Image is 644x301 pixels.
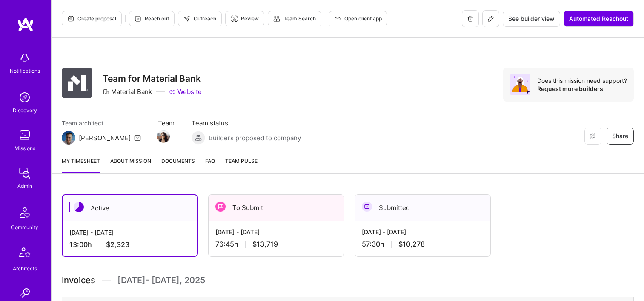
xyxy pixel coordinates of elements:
[589,133,596,139] i: icon EyeClosed
[612,132,628,140] span: Share
[209,133,301,142] span: Builders proposed to company
[69,240,190,249] div: 13:00 h
[14,202,35,223] img: Community
[192,119,301,128] span: Team status
[67,15,74,22] i: icon Proposal
[16,127,33,144] img: teamwork
[103,88,109,95] i: icon CompanyGray
[62,274,95,287] span: Invoices
[14,244,35,264] img: Architects
[110,156,151,173] a: About Mission
[13,264,37,273] div: Architects
[178,11,222,26] button: Outreach
[106,240,129,249] span: $2,323
[362,240,484,249] div: 57:30 h
[362,202,372,212] img: Submitted
[334,15,382,23] span: Open client app
[17,17,34,32] img: logo
[17,182,32,190] div: Admin
[10,66,40,75] div: Notifications
[62,131,75,145] img: Team Architect
[362,227,484,236] div: [DATE] - [DATE]
[183,15,216,23] span: Outreach
[215,240,337,249] div: 76:45 h
[103,87,152,96] div: Material Bank
[564,11,634,27] button: Automated Reachout
[225,156,258,173] a: Team Pulse
[74,202,84,212] img: Active
[161,156,195,165] span: Documents
[62,68,92,98] img: Company Logo
[16,165,33,182] img: admin teamwork
[13,106,37,115] div: Discovery
[117,274,205,287] span: [DATE] - [DATE] , 2025
[205,156,215,173] a: FAQ
[503,11,560,27] button: See builder view
[11,223,38,232] div: Community
[67,15,116,23] span: Create proposal
[215,227,337,236] div: [DATE] - [DATE]
[69,228,190,237] div: [DATE] - [DATE]
[215,202,226,212] img: To Submit
[508,14,555,23] span: See builder view
[135,15,169,23] span: Reach out
[158,129,169,144] a: Team Member Avatar
[398,240,425,249] span: $10,278
[158,119,175,128] span: Team
[62,11,122,26] button: Create proposal
[355,195,490,221] div: Submitted
[537,77,627,85] div: Does this mission need support?
[225,11,264,26] button: Review
[537,85,627,93] div: Request more builders
[169,87,202,96] a: Website
[209,195,344,221] div: To Submit
[607,128,634,145] button: Share
[16,89,33,106] img: discovery
[273,15,316,23] span: Team Search
[161,156,195,173] a: Documents
[268,11,321,26] button: Team Search
[157,130,170,143] img: Team Member Avatar
[129,11,175,26] button: Reach out
[192,131,205,145] img: Builders proposed to company
[231,15,238,22] i: icon Targeter
[62,119,141,128] span: Team architect
[329,11,387,26] button: Open client app
[63,195,197,221] div: Active
[102,274,111,287] img: Divider
[14,144,35,153] div: Missions
[252,240,278,249] span: $13,719
[225,158,258,164] span: Team Pulse
[16,49,33,66] img: bell
[134,134,141,141] i: icon Mail
[62,156,100,173] a: My timesheet
[231,15,259,23] span: Review
[103,73,202,84] h3: Team for Material Bank
[79,133,131,142] div: [PERSON_NAME]
[569,14,628,23] span: Automated Reachout
[510,74,530,95] img: Avatar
